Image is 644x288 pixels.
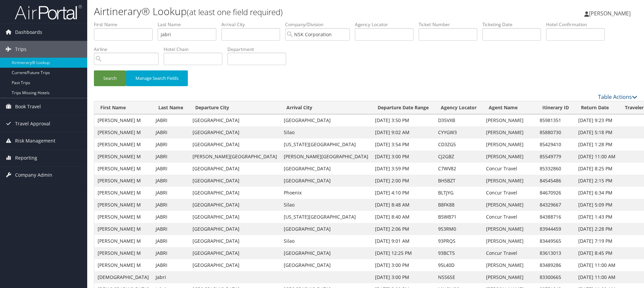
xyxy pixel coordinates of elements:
[575,101,619,114] th: Return Date: activate to sort column ascending
[15,132,55,149] span: Risk Management
[435,247,483,259] td: 93BCT5
[372,223,435,235] td: [DATE] 2:06 PM
[189,114,280,126] td: [GEOGRAPHIC_DATA]
[227,46,291,53] label: Department
[280,114,372,126] td: [GEOGRAPHIC_DATA]
[94,114,152,126] td: [PERSON_NAME] M
[94,175,152,187] td: [PERSON_NAME] M
[280,187,372,199] td: Phoenix
[483,126,536,138] td: [PERSON_NAME]
[372,175,435,187] td: [DATE] 2:00 PM
[280,247,372,259] td: [GEOGRAPHIC_DATA]
[546,21,610,28] label: Hotel Confirmation
[435,271,483,283] td: NSS6SE
[536,126,575,138] td: 85880730
[536,187,575,199] td: 84670926
[280,259,372,271] td: [GEOGRAPHIC_DATA]
[598,93,637,101] a: Table Actions
[189,101,280,114] th: Departure City: activate to sort column ascending
[435,114,483,126] td: D35VXB
[94,138,152,151] td: [PERSON_NAME] M
[189,187,280,199] td: [GEOGRAPHIC_DATA]
[280,223,372,235] td: [GEOGRAPHIC_DATA]
[280,126,372,138] td: Silao
[15,24,42,41] span: Dashboards
[483,247,536,259] td: Concur Travel
[280,235,372,247] td: Silao
[94,271,152,283] td: [DEMOGRAPHIC_DATA]
[483,271,536,283] td: [PERSON_NAME]
[189,126,280,138] td: [GEOGRAPHIC_DATA]
[187,6,283,17] small: (at least one field required)
[483,101,536,114] th: Agent Name
[575,235,619,247] td: [DATE] 7:19 PM
[94,163,152,175] td: [PERSON_NAME] M
[575,271,619,283] td: [DATE] 11:00 AM
[536,199,575,211] td: 84329667
[575,163,619,175] td: [DATE] 8:25 PM
[435,259,483,271] td: 95L40D
[372,138,435,151] td: [DATE] 3:54 PM
[536,259,575,271] td: 83489286
[483,199,536,211] td: [PERSON_NAME]
[94,126,152,138] td: [PERSON_NAME] M
[152,138,189,151] td: JABRI
[372,126,435,138] td: [DATE] 9:02 AM
[152,259,189,271] td: JABRI
[94,4,456,18] h1: Airtinerary® Lookup
[435,199,483,211] td: B8FK88
[575,187,619,199] td: [DATE] 6:34 PM
[280,175,372,187] td: [GEOGRAPHIC_DATA]
[189,138,280,151] td: [GEOGRAPHIC_DATA]
[164,46,227,53] label: Hotel Chain
[435,163,483,175] td: C7WV82
[152,175,189,187] td: JABRI
[152,126,189,138] td: JABRI
[536,138,575,151] td: 85429410
[221,21,285,28] label: Arrival City
[372,151,435,163] td: [DATE] 3:00 PM
[575,126,619,138] td: [DATE] 5:18 PM
[189,247,280,259] td: [GEOGRAPHIC_DATA]
[94,199,152,211] td: [PERSON_NAME] M
[158,21,221,28] label: Last Name
[536,163,575,175] td: 85332860
[536,247,575,259] td: 83613013
[94,223,152,235] td: [PERSON_NAME] M
[280,163,372,175] td: [GEOGRAPHIC_DATA]
[536,211,575,223] td: 84388716
[15,150,37,166] span: Reporting
[372,101,435,114] th: Departure Date Range: activate to sort column ascending
[435,138,483,151] td: CD3ZG5
[575,175,619,187] td: [DATE] 2:15 PM
[189,199,280,211] td: [GEOGRAPHIC_DATA]
[152,151,189,163] td: JABRI
[435,101,483,114] th: Agency Locator: activate to sort column ascending
[575,114,619,126] td: [DATE] 9:23 PM
[536,114,575,126] td: 85981351
[189,163,280,175] td: [GEOGRAPHIC_DATA]
[536,175,575,187] td: 84545486
[483,223,536,235] td: [PERSON_NAME]
[152,163,189,175] td: JABRI
[483,235,536,247] td: [PERSON_NAME]
[94,70,126,86] button: Search
[435,211,483,223] td: B5WB71
[482,21,546,28] label: Ticketing Date
[589,10,631,17] span: [PERSON_NAME]
[152,187,189,199] td: JABRI
[372,211,435,223] td: [DATE] 8:40 AM
[355,21,419,28] label: Agency Locator
[189,151,280,163] td: [PERSON_NAME][GEOGRAPHIC_DATA]
[15,167,52,183] span: Company Admin
[189,259,280,271] td: [GEOGRAPHIC_DATA]
[575,259,619,271] td: [DATE] 11:00 AM
[483,175,536,187] td: [PERSON_NAME]
[483,151,536,163] td: [PERSON_NAME]
[435,126,483,138] td: CYYGW3
[280,138,372,151] td: [US_STATE][GEOGRAPHIC_DATA]
[536,151,575,163] td: 85549779
[285,21,355,28] label: Company/Division
[280,101,372,114] th: Arrival City: activate to sort column ascending
[94,151,152,163] td: [PERSON_NAME] M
